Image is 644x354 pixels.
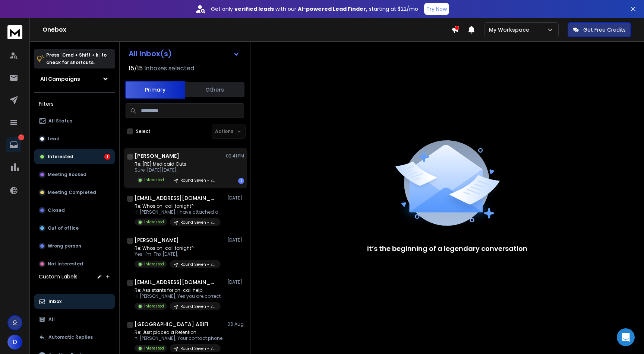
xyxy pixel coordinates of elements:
p: Try Now [426,5,447,13]
p: Inbox [48,299,61,304]
button: Meeting Booked [34,167,115,182]
p: Re: Whos on-call tonight? [135,245,221,251]
span: Cmd + Shift + k [61,51,100,59]
p: Re: Assistants for on-call help [135,287,221,293]
button: Inbox [34,294,115,309]
p: Interested [48,154,73,160]
p: [DATE] [227,195,244,201]
p: Not Interested [48,261,83,267]
button: All Campaigns [34,71,115,86]
h1: [PERSON_NAME] [135,152,179,160]
p: Round Seven - 7/17 [180,346,216,351]
p: [DATE] [227,279,244,285]
h1: All Campaigns [40,75,80,83]
strong: verified leads [234,5,274,13]
p: Re: Whos on-call tonight? [135,203,221,209]
p: Wrong person [48,243,81,249]
p: 06 Aug [227,321,244,327]
p: Interested [144,177,164,183]
h3: Inboxes selected [144,64,194,73]
h1: [PERSON_NAME] [135,236,179,244]
div: Open Intercom Messenger [617,328,635,346]
h1: [EMAIL_ADDRESS][DOMAIN_NAME] [135,278,217,286]
h3: Custom Labels [39,273,78,280]
p: Sure. [DATE][DATE], [135,167,221,173]
button: Interested1 [34,149,115,164]
p: Automatic Replies [48,334,93,340]
p: Interested [144,261,164,267]
button: Meeting Completed [34,185,115,200]
h3: Filters [34,99,115,109]
p: Hi [PERSON_NAME], Yes you are correct [135,293,221,299]
h1: [GEOGRAPHIC_DATA] ABIFI [135,320,208,328]
p: Get Free Credits [583,26,626,34]
p: Interested [144,219,164,225]
p: Yes. I'm. Thx [DATE], [135,251,221,257]
button: D [7,335,22,350]
p: Re: Just placed a Retention [135,329,222,335]
p: Meeting Completed [48,189,96,195]
p: Lead [48,136,60,142]
span: 15 / 15 [129,64,143,73]
button: Wrong person [34,239,115,253]
button: Lead [34,131,115,146]
button: Primary [125,81,185,99]
p: Get only with our starting at $22/mo [211,5,418,13]
button: All Status [34,114,115,128]
p: All Status [48,118,72,124]
p: Interested [144,303,164,309]
p: Out of office [48,225,79,231]
button: All [34,312,115,327]
div: 1 [238,178,244,184]
button: Automatic Replies [34,330,115,345]
p: Press to check for shortcuts. [46,51,107,66]
p: 1 [18,134,24,140]
button: All Inbox(s) [123,46,246,61]
img: logo [7,25,22,39]
p: My Workspace [489,26,532,34]
button: Others [185,82,244,98]
label: Select [136,128,151,134]
p: Round Seven - 7/17 [180,220,216,225]
button: Not Interested [34,256,115,271]
p: [DATE] [227,237,244,243]
p: Hi [PERSON_NAME], I have attached a [135,209,221,215]
button: Out of office [34,221,115,236]
strong: AI-powered Lead Finder, [298,5,367,13]
p: hi [PERSON_NAME], Your contact phone [135,335,222,341]
h1: Onebox [42,25,451,34]
p: Round Seven - 7/17 [180,304,216,309]
p: It’s the beginning of a legendary conversation [367,243,527,254]
p: All [48,316,55,322]
p: Meeting Booked [48,172,86,178]
p: Round Seven - 7/17 [180,262,216,267]
p: Closed [48,207,65,213]
p: Re: [RE] Medicaid Cuts [135,161,221,167]
div: 1 [104,154,110,160]
p: Round Seven - 7/17 [180,178,216,183]
p: 02:41 PM [226,153,244,159]
button: Get Free Credits [568,22,631,37]
button: Closed [34,203,115,218]
h1: [EMAIL_ADDRESS][DOMAIN_NAME] [135,194,217,202]
h1: All Inbox(s) [129,50,172,57]
button: Try Now [424,3,449,15]
a: 1 [6,137,21,152]
p: Interested [144,345,164,351]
